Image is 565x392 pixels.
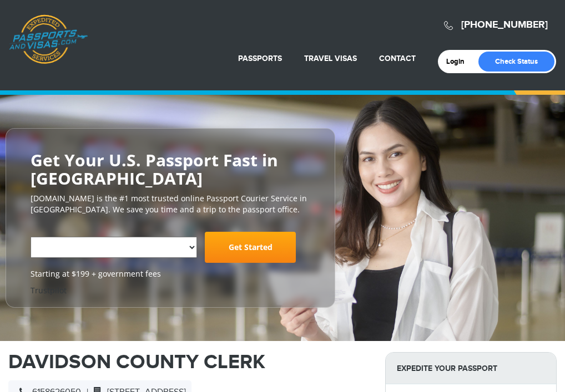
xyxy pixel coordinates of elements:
a: Trustpilot [31,285,67,296]
a: Passports [238,54,282,63]
a: Check Status [478,52,554,72]
h1: DAVIDSON COUNTY CLERK [8,352,369,372]
span: Starting at $199 + government fees [31,268,310,279]
a: Contact [379,54,416,63]
a: Get Started [205,232,296,263]
a: Travel Visas [304,54,357,63]
a: Login [446,57,472,66]
h2: Get Your U.S. Passport Fast in [GEOGRAPHIC_DATA] [31,151,310,187]
a: [PHONE_NUMBER] [461,19,548,31]
a: Passports & [DOMAIN_NAME] [9,14,88,64]
p: [DOMAIN_NAME] is the #1 most trusted online Passport Courier Service in [GEOGRAPHIC_DATA]. We sav... [31,193,310,215]
strong: Expedite Your Passport [386,353,556,384]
